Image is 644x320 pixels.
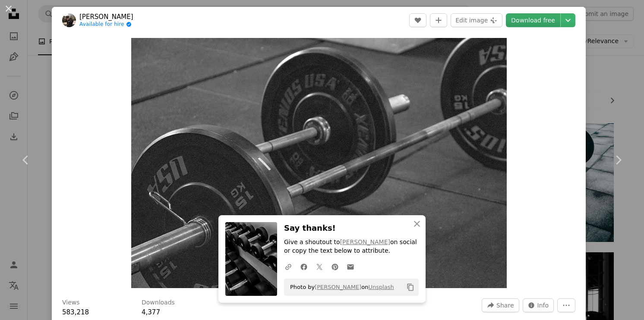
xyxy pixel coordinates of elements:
[340,238,390,245] a: [PERSON_NAME]
[315,284,361,290] a: [PERSON_NAME]
[131,38,507,288] img: a black and white photo of a barbell in a gym
[284,222,419,235] h3: Say thanks!
[537,299,549,312] span: Info
[62,298,80,307] h3: Views
[142,298,175,307] h3: Downloads
[296,258,312,275] a: Share on Facebook
[506,13,560,27] a: Download free
[286,280,394,294] span: Photo by on
[561,13,575,27] button: Choose download size
[79,21,133,28] a: Available for hire
[62,308,89,316] span: 583,218
[79,13,133,21] a: [PERSON_NAME]
[142,308,160,316] span: 4,377
[131,38,507,288] button: Zoom in on this image
[409,13,426,27] button: Like
[284,238,419,255] p: Give a shoutout to on social or copy the text below to attribute.
[482,298,519,312] button: Share this image
[592,119,644,201] a: Next
[430,13,447,27] button: Add to Collection
[343,258,358,275] a: Share over email
[62,13,76,27] img: Go to Benjamin Brunner's profile
[403,280,418,295] button: Copy to clipboard
[523,298,554,312] button: Stats about this image
[451,13,502,27] button: Edit image
[327,258,343,275] a: Share on Pinterest
[312,258,327,275] a: Share on Twitter
[496,299,514,312] span: Share
[368,284,394,290] a: Unsplash
[557,298,575,312] button: More Actions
